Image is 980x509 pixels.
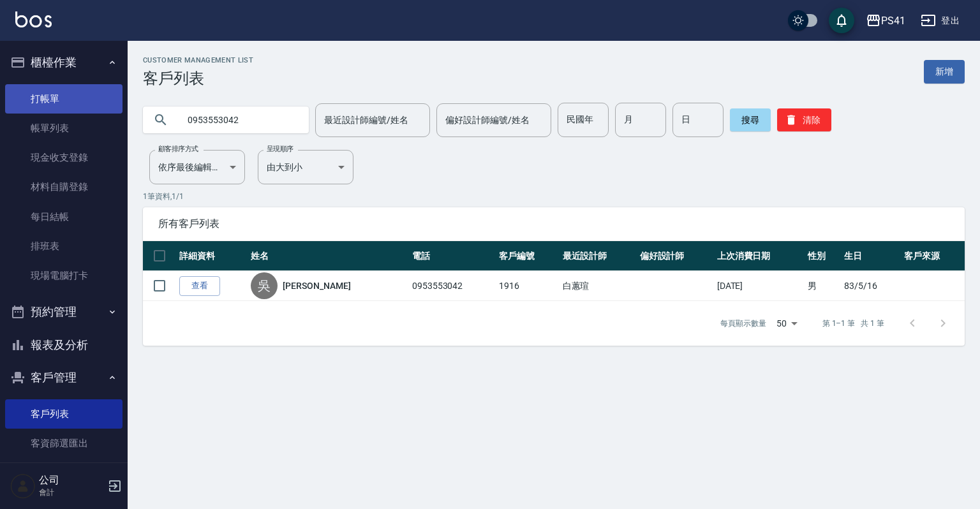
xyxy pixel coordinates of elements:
[5,295,122,328] button: 預約管理
[143,70,253,87] h3: 客戶列表
[714,271,805,301] td: [DATE]
[158,144,198,154] label: 顧客排序方式
[5,172,122,202] a: 材料自購登錄
[777,108,831,131] button: 清除
[248,241,409,271] th: 姓名
[901,241,965,271] th: 客戶來源
[143,56,253,64] h2: Customer Management List
[560,271,637,301] td: 白蕙瑄
[5,202,122,232] a: 每日結帳
[179,103,299,137] input: 搜尋關鍵字
[560,241,637,271] th: 最近設計師
[283,279,350,292] a: [PERSON_NAME]
[143,191,965,202] p: 1 筆資料, 1 / 1
[805,271,842,301] td: 男
[409,241,496,271] th: 電話
[409,271,496,301] td: 0953553042
[720,318,766,329] p: 每頁顯示數量
[496,271,560,301] td: 1916
[5,328,122,362] button: 報表及分析
[149,150,245,184] div: 依序最後編輯時間
[841,241,901,271] th: 生日
[5,429,122,458] a: 客資篩選匯出
[924,60,965,84] a: 新增
[39,474,104,487] h5: 公司
[5,399,122,429] a: 客戶列表
[496,241,560,271] th: 客戶編號
[10,473,36,499] img: Person
[841,271,901,301] td: 83/5/16
[5,361,122,394] button: 客戶管理
[15,11,52,27] img: Logo
[5,261,122,290] a: 現場電腦打卡
[5,46,122,79] button: 櫃檯作業
[5,232,122,261] a: 排班表
[881,13,905,29] div: PS41
[267,144,293,154] label: 呈現順序
[861,8,910,34] button: PS41
[822,318,884,329] p: 第 1–1 筆 共 1 筆
[5,458,122,487] a: 卡券管理
[258,150,353,184] div: 由大到小
[176,241,248,271] th: 詳細資料
[5,114,122,143] a: 帳單列表
[158,218,949,230] span: 所有客戶列表
[5,143,122,172] a: 現金收支登錄
[714,241,805,271] th: 上次消費日期
[39,487,104,498] p: 會計
[5,84,122,114] a: 打帳單
[179,276,220,296] a: 查看
[916,9,965,33] button: 登出
[637,241,714,271] th: 偏好設計師
[805,241,842,271] th: 性別
[771,306,802,341] div: 50
[829,8,854,33] button: save
[730,108,771,131] button: 搜尋
[251,272,278,299] div: 吳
